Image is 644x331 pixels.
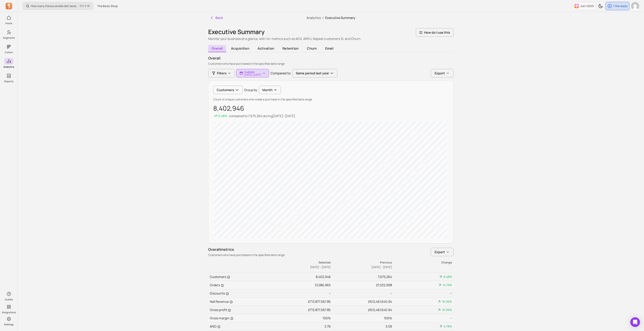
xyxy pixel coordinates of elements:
td: Gross margin [208,314,270,322]
p: [DATE] - [DATE] [244,74,261,76]
button: Same period last year [292,69,337,77]
p: Group by [244,87,257,92]
p: Monitor your business at a glance, with 14+ metrics such as AOV, ARPU, Repeat customers %, and Ch... [208,36,361,41]
img: avatar [631,2,639,10]
p: Settings [4,323,14,326]
p: Segments [3,36,15,40]
p: Overall metrics [208,247,285,252]
p: 9.48% [218,113,227,118]
h1: Executive Summary [208,28,361,35]
span: + [80,4,90,8]
kbd: Ctrl [80,4,87,8]
button: Custom[DATE]-[DATE] [236,69,269,77]
button: How many Klaviyo emails did I send, and how well did they perform?Ctrl+K [23,2,93,10]
p: Analytics [3,65,14,69]
span: churn [304,45,320,52]
td: 8,402,946 [270,273,331,281]
p: Count of unique customers who made a purchase in the specified date range [213,97,448,101]
p: Previous [331,260,392,264]
td: £713,877,567.85 [270,298,331,306]
p: Guides [5,298,13,301]
button: The Body Shop [95,2,120,10]
td: 3.76 [270,322,331,331]
td: £713,877,567.85 [270,306,331,314]
span: 14.72% [443,283,452,287]
kbd: K [88,4,90,8]
button: Export [431,69,454,77]
td: -- [270,289,331,298]
span: retention [279,45,302,52]
button: Month [259,86,281,94]
p: How many Klaviyo emails did I send, and how well did they perform? [31,4,78,8]
td: 3.59 [331,322,392,331]
button: Filters [208,69,234,77]
p: Compared to [271,71,291,76]
span: 16.56% [442,308,452,312]
td: £612,461,640.94 [331,298,392,306]
button: Earn $200 [572,2,596,10]
span: The Body Shop [97,4,118,8]
span: -- [450,316,452,320]
span: [DATE] - [DATE] [310,265,331,269]
p: Customers who have purchased in the specified date range [208,62,454,66]
span: -- [450,291,452,295]
td: ANO [208,322,270,331]
span: 9.48% [443,275,452,279]
td: -- [331,289,392,298]
span: [DATE] - [DATE] [371,265,392,269]
p: 8,402,946 [213,105,448,112]
button: Guides [4,290,13,302]
p: Reports [4,80,13,83]
td: £612,461,640.94 [331,306,392,314]
p: Integrations [2,311,16,314]
button: Back [208,14,225,22]
p: compared to during [DATE] - [DATE] [229,113,295,118]
span: Filters [217,71,227,76]
p: overall [208,55,454,61]
td: 100% [331,314,392,322]
span: Executive Summary [325,16,355,20]
p: Home [5,22,12,25]
td: Gross profit [208,306,270,314]
td: Customers [208,273,270,281]
td: Discounts [208,289,270,298]
p: 1 file ready [613,4,628,8]
p: Cohort [5,51,13,54]
p: Selected [270,260,331,264]
button: 1 file ready [605,2,629,10]
span: Export [435,250,445,254]
p: Change [392,260,452,264]
span: 4.79% [444,324,452,328]
a: Analytics [306,16,321,20]
p: Customers who have purchased in the specified date range [208,253,285,257]
span: / [321,16,325,20]
span: activation [254,45,277,52]
button: Toggle dark mode [597,2,605,10]
button: Export [431,248,454,256]
span: overall [208,45,226,52]
td: 27,532,998 [331,281,392,289]
span: acquisition [228,45,253,52]
span: 7,675,264 [248,114,262,118]
p: Custom [244,70,261,74]
canvas: chart [213,122,447,238]
td: 100% [270,314,331,322]
td: 31,586,965 [270,281,331,289]
td: 7,675,264 [331,273,392,281]
p: Earn $200 [581,4,594,8]
span: 16.56% [442,300,452,304]
span: Export [435,71,445,76]
button: Customers [213,86,243,94]
div: Open Intercom Messenger [630,317,640,327]
td: Orders [208,281,270,289]
span: email [322,45,337,52]
td: Net Revenue [208,298,270,306]
button: How do I use this [416,28,454,37]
